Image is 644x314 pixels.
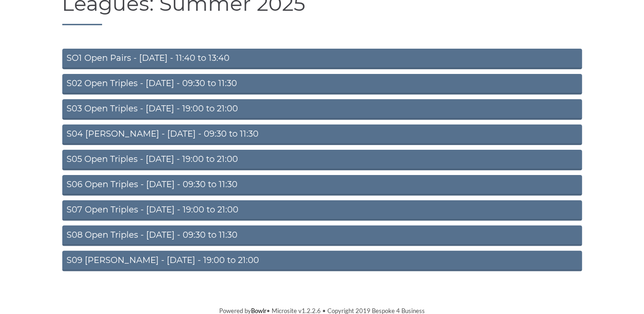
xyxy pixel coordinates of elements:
a: S09 [PERSON_NAME] - [DATE] - 19:00 to 21:00 [62,251,582,271]
a: S03 Open Triples - [DATE] - 19:00 to 21:00 [62,99,582,120]
a: S08 Open Triples - [DATE] - 09:30 to 11:30 [62,226,582,246]
a: SO1 Open Pairs - [DATE] - 11:40 to 13:40 [62,49,582,69]
a: S06 Open Triples - [DATE] - 09:30 to 11:30 [62,175,582,196]
a: S04 [PERSON_NAME] - [DATE] - 09:30 to 11:30 [62,124,582,145]
a: S05 Open Triples - [DATE] - 19:00 to 21:00 [62,150,582,170]
a: S02 Open Triples - [DATE] - 09:30 to 11:30 [62,74,582,95]
a: S07 Open Triples - [DATE] - 19:00 to 21:00 [62,200,582,221]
